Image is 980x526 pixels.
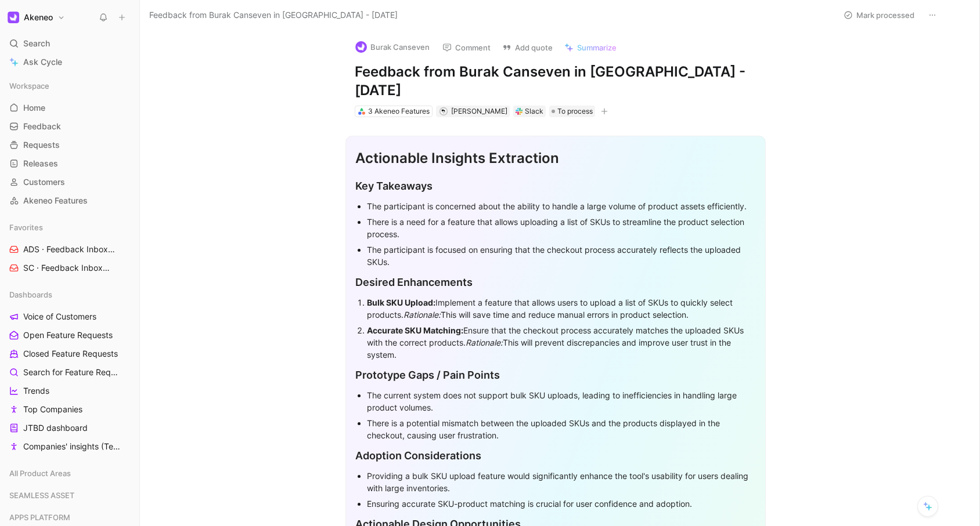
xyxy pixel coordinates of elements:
a: Home [5,99,135,117]
span: Releases [23,158,58,169]
span: [PERSON_NAME] [451,107,507,115]
span: All Product Areas [9,467,71,479]
span: ADS · Feedback Inbox [23,244,116,256]
img: Akeneo [8,12,19,23]
div: Search [5,35,135,52]
div: Actionable Insights Extraction [355,148,756,169]
span: Search for Feature Requests [23,367,120,378]
span: Open Feature Requests [23,329,113,341]
button: Summarize [559,39,622,56]
span: APPS PLATFORM [9,512,70,523]
span: Search [23,37,50,50]
a: Search for Feature Requests [5,364,135,381]
span: Trends [23,385,49,397]
div: Key Takeaways [355,178,756,194]
span: Workspace [9,80,49,92]
div: All Product Areas [5,465,135,485]
a: Requests [5,136,135,154]
button: Add quote [497,39,558,56]
a: ADS · Feedback InboxDIGITAL SHOWROOM [5,241,135,258]
div: APPS PLATFORM [5,509,135,526]
a: Top Companies [5,401,135,418]
span: Requests [23,139,60,151]
span: JTBD dashboard [23,422,88,434]
div: Slack [525,106,543,117]
div: DashboardsVoice of CustomersOpen Feature RequestsClosed Feature RequestsSearch for Feature Reques... [5,286,135,455]
span: SEAMLESS ASSET [9,489,74,501]
span: Top Companies [23,404,82,415]
div: Workspace [5,77,135,95]
span: SC · Feedback Inbox [23,262,114,274]
span: Akeneo Features [23,195,88,206]
div: The current system does not support bulk SKU uploads, leading to inefficiencies in handling large... [367,389,756,413]
span: Closed Feature Requests [23,348,118,360]
a: Customers [5,173,135,191]
span: Ask Cycle [23,55,62,69]
span: Home [23,102,45,114]
em: Rationale: [403,310,441,320]
span: Dashboards [9,289,52,300]
div: To process [549,106,595,117]
span: To process [557,106,593,117]
button: logoBurak Canseven [350,38,435,56]
span: Companies' insights (Test [PERSON_NAME]) [23,441,123,452]
strong: Accurate SKU Matching: [367,325,463,335]
a: Akeneo Features [5,192,135,209]
div: Desired Enhancements [355,274,756,290]
a: Voice of Customers [5,308,135,325]
a: Trends [5,382,135,400]
a: Releases [5,155,135,172]
a: Open Feature Requests [5,327,135,344]
div: There is a need for a feature that allows uploading a list of SKUs to streamline the product sele... [367,216,756,240]
div: Providing a bulk SKU upload feature would significantly enhance the tool's usability for users de... [367,470,756,494]
div: SEAMLESS ASSET [5,487,135,507]
div: SEAMLESS ASSET [5,487,135,504]
span: Favorites [9,222,43,233]
div: Ensure that the checkout process accurately matches the uploaded SKUs with the correct products. ... [367,324,756,361]
a: JTBD dashboard [5,419,135,437]
div: Dashboards [5,286,135,303]
a: Feedback [5,118,135,135]
strong: Bulk SKU Upload: [367,298,435,307]
a: Closed Feature Requests [5,345,135,362]
div: 3 Akeneo Features [368,106,430,117]
div: Adoption Considerations [355,448,756,463]
div: Favorites [5,219,135,236]
div: Ensuring accurate SKU-product matching is crucial for user confidence and adoption. [367,498,756,510]
a: SC · Feedback InboxSHARED CATALOGS [5,259,135,277]
div: The participant is concerned about the ability to handle a large volume of product assets efficie... [367,200,756,212]
h1: Feedback from Burak Canseven in [GEOGRAPHIC_DATA] - [DATE] [355,63,756,100]
span: Feedback [23,121,61,132]
div: Implement a feature that allows users to upload a list of SKUs to quickly select products. This w... [367,296,756,321]
a: Ask Cycle [5,53,135,71]
button: Mark processed [838,7,920,23]
span: Summarize [577,42,617,53]
div: All Product Areas [5,465,135,482]
button: AkeneoAkeneo [5,9,68,26]
div: Prototype Gaps / Pain Points [355,367,756,383]
h1: Akeneo [24,12,53,23]
div: There is a potential mismatch between the uploaded SKUs and the products displayed in the checkou... [367,417,756,441]
div: The participant is focused on ensuring that the checkout process accurately reflects the uploaded... [367,244,756,268]
span: Customers [23,176,65,188]
a: Companies' insights (Test [PERSON_NAME]) [5,438,135,455]
img: logo [355,41,367,53]
em: Rationale: [466,338,503,347]
span: Feedback from Burak Canseven in [GEOGRAPHIC_DATA] - [DATE] [149,8,398,22]
img: avatar [441,108,447,115]
span: Voice of Customers [23,311,96,322]
button: Comment [437,39,496,56]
